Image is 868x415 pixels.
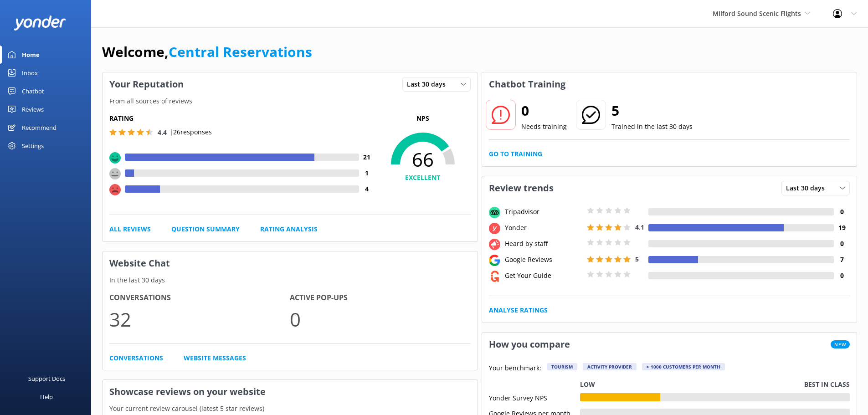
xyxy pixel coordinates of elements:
h1: Welcome, [102,41,312,63]
span: Last 30 days [786,183,830,193]
div: Tripadvisor [503,207,585,217]
div: Heard by staff [503,239,585,249]
div: Tourism [547,363,577,370]
span: New [831,340,850,348]
a: Go to Training [489,149,542,159]
h4: 0 [834,271,850,281]
h2: 0 [521,100,567,122]
div: Inbox [22,64,38,82]
span: 66 [375,148,471,171]
a: Rating Analysis [260,224,318,234]
div: Activity Provider [583,363,637,370]
span: 4.1 [635,223,644,231]
a: Website Messages [184,353,246,363]
h4: Conversations [109,292,290,304]
p: Your benchmark: [489,363,541,374]
h3: How you compare [482,333,577,356]
p: Best in class [804,379,850,389]
h3: Showcase reviews on your website [103,380,478,404]
h3: Chatbot Training [482,72,572,96]
div: Home [22,46,40,64]
p: Needs training [521,122,567,132]
span: 5 [635,255,639,263]
h4: 7 [834,255,850,265]
h4: EXCELLENT [375,173,471,183]
div: Support Docs [28,369,65,388]
h5: Rating [109,113,375,123]
p: NPS [375,113,471,123]
p: From all sources of reviews [103,96,478,106]
h4: 1 [359,168,375,178]
h4: 21 [359,152,375,162]
h2: 5 [611,100,693,122]
div: Recommend [22,118,56,137]
p: Low [580,379,595,389]
span: Last 30 days [407,79,451,89]
p: In the last 30 days [103,275,478,285]
h4: 4 [359,184,375,194]
p: 0 [290,304,470,334]
div: Yonder [503,223,585,233]
a: All Reviews [109,224,151,234]
img: yonder-white-logo.png [14,15,66,31]
p: Your current review carousel (latest 5 star reviews) [103,404,478,414]
a: Analyse Ratings [489,305,548,315]
p: Trained in the last 30 days [611,122,693,132]
h4: 0 [834,207,850,217]
a: Conversations [109,353,163,363]
div: Settings [22,137,44,155]
h3: Review trends [482,176,560,200]
h3: Your Reputation [103,72,190,96]
div: Help [40,388,53,406]
h4: Active Pop-ups [290,292,470,304]
div: Chatbot [22,82,44,100]
h4: 19 [834,223,850,233]
a: Question Summary [171,224,240,234]
p: | 26 responses [169,127,212,137]
div: Yonder Survey NPS [489,393,580,401]
h4: 0 [834,239,850,249]
div: > 1000 customers per month [642,363,725,370]
div: Reviews [22,100,44,118]
div: Get Your Guide [503,271,585,281]
h3: Website Chat [103,251,478,275]
a: Central Reservations [169,42,312,61]
p: 32 [109,304,290,334]
span: Milford Sound Scenic Flights [713,9,801,18]
div: Google Reviews [503,255,585,265]
span: 4.4 [158,128,167,137]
